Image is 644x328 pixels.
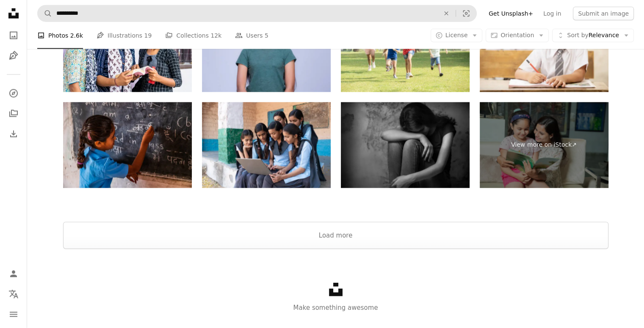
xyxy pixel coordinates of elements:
[486,29,549,42] button: Orientation
[437,5,456,22] button: Clear
[97,22,152,49] a: Illustrations 19
[480,102,608,188] a: View more on iStock↗
[5,306,22,323] button: Menu
[144,31,152,40] span: 19
[538,7,566,20] a: Log in
[5,126,22,142] a: Download History
[5,27,22,44] a: Photos
[202,6,331,92] img: Teenage Girl at white background - stock images
[5,105,22,122] a: Collections
[235,22,268,49] a: Users 5
[341,102,470,188] img: Black and white portrait of a sad young woman sitting near the dirty wall and contemplating.
[63,102,192,188] img: Indian schoolgirl in classroom
[63,222,608,249] button: Load more
[341,6,470,92] img: Group of happy playful Indian children running outdoors in spring park. Asian kids Playing in gar...
[63,6,192,92] img: Group of teenage girls students busy reading book while standing at corridor - concept of exam pr...
[567,31,619,40] span: Relevance
[37,5,477,22] form: Find visuals sitewide
[573,7,634,20] button: Submit an image
[484,7,538,20] a: Get Unsplash+
[5,47,22,64] a: Illustrations
[5,265,22,282] a: Log in / Sign up
[445,32,468,38] span: License
[567,32,588,38] span: Sort by
[38,5,52,22] button: Search Unsplash
[165,22,221,49] a: Collections 12k
[500,32,534,38] span: Orientation
[456,5,476,22] button: Visual search
[5,85,22,102] a: Explore
[202,102,331,188] img: Group of rural school girls in uniform sitting in school corridor working on laptop - concept of ...
[5,5,22,24] a: Home — Unsplash
[480,6,608,92] img: Portrait of happy indian school sitting at desk in classroom, school kids with pens and notebooks...
[431,29,483,42] button: License
[265,31,268,40] span: 5
[5,286,22,303] button: Language
[210,31,221,40] span: 12k
[27,303,644,313] p: Make something awesome
[552,29,634,42] button: Sort byRelevance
